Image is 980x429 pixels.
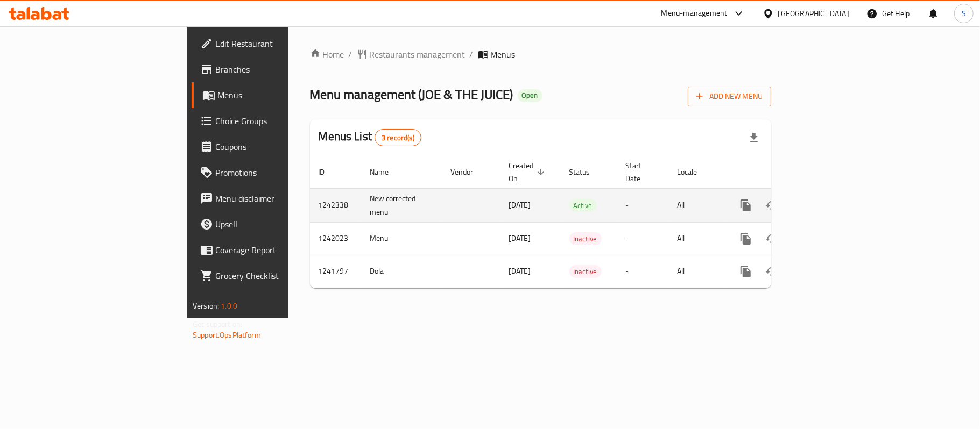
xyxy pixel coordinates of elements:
[362,188,442,222] td: New corrected menu
[215,192,342,205] span: Menu disclaimer
[215,218,342,231] span: Upsell
[569,233,602,245] span: Inactive
[518,91,542,100] span: Open
[310,156,845,288] table: enhanced table
[759,226,785,252] button: Change Status
[661,7,728,20] div: Menu-management
[192,31,351,56] a: Edit Restaurant
[778,8,849,19] div: [GEOGRAPHIC_DATA]
[357,48,466,61] a: Restaurants management
[451,166,488,178] span: Vendor
[470,48,474,61] li: /
[759,192,785,218] button: Change Status
[215,115,342,127] span: Choice Groups
[669,188,724,222] td: All
[518,89,542,102] div: Open
[669,222,724,255] td: All
[362,255,442,288] td: Dola
[362,222,442,255] td: Menu
[617,188,669,222] td: -
[669,255,724,288] td: All
[569,265,602,278] div: Inactive
[759,259,785,284] button: Change Status
[617,222,669,255] td: -
[215,244,342,256] span: Coverage Report
[215,63,342,76] span: Branches
[569,199,597,212] span: Active
[509,159,548,185] span: Created On
[310,48,771,61] nav: breadcrumb
[491,48,516,61] span: Menus
[192,185,351,211] a: Menu disclaimer
[310,82,513,106] span: Menu management ( JOE & THE JUICE )
[215,37,342,50] span: Edit Restaurant
[509,264,531,278] span: [DATE]
[319,128,421,146] h2: Menus List
[617,255,669,288] td: -
[688,87,771,106] button: Add New Menu
[192,160,351,185] a: Promotions
[370,166,403,178] span: Name
[193,328,261,342] a: Support.OpsPlatform
[192,263,351,289] a: Grocery Checklist
[569,232,602,245] div: Inactive
[192,134,351,160] a: Coupons
[192,56,351,82] a: Branches
[962,8,966,19] span: S
[678,166,711,178] span: Locale
[509,231,531,245] span: [DATE]
[696,90,763,103] span: Add New Menu
[733,192,759,218] button: more
[193,299,219,313] span: Version:
[215,269,342,282] span: Grocery Checklist
[319,166,339,178] span: ID
[370,48,466,61] span: Restaurants management
[375,133,421,143] span: 3 record(s)
[221,299,237,313] span: 1.0.0
[192,237,351,263] a: Coverage Report
[375,129,421,146] div: Total records count
[569,266,602,278] span: Inactive
[733,226,759,252] button: more
[192,108,351,134] a: Choice Groups
[569,166,604,178] span: Status
[626,159,656,185] span: Start Date
[192,82,351,108] a: Menus
[509,198,531,212] span: [DATE]
[215,166,342,179] span: Promotions
[724,156,845,189] th: Actions
[215,140,342,153] span: Coupons
[217,89,342,102] span: Menus
[741,125,767,151] div: Export file
[193,317,242,331] span: Get support on:
[733,259,759,284] button: more
[192,211,351,237] a: Upsell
